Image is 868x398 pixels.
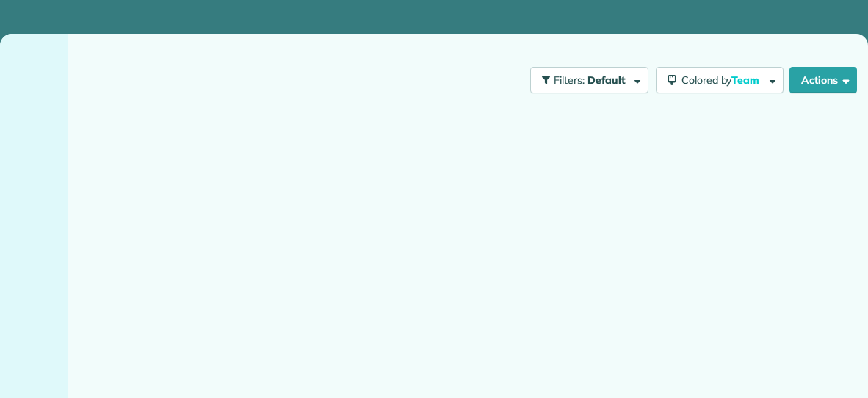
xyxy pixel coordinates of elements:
span: Filters: [554,73,585,87]
span: Team [731,73,762,87]
button: Colored byTeam [656,67,784,93]
button: Filters: Default [530,67,648,93]
a: Filters: Default [523,67,648,93]
button: Actions [789,67,857,93]
span: Default [587,73,626,87]
span: Colored by [681,73,764,87]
